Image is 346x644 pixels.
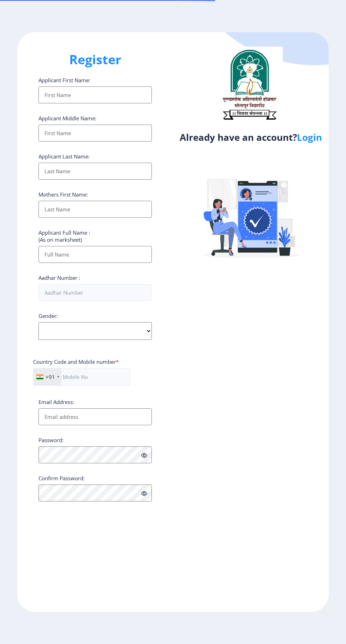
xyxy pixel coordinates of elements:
[38,77,90,84] label: Applicant First Name:
[38,51,152,68] h1: Register
[297,131,322,144] a: Login
[38,408,152,425] input: Email address
[38,274,80,281] label: Aadhar Number :
[38,437,64,444] label: Password:
[34,368,61,385] div: India (भारत): +91
[38,153,90,160] label: Applicant Last Name:
[38,191,88,198] label: Mothers First Name:
[178,132,323,143] h4: Already have an account?
[38,229,90,243] label: Applicant Full Name : (As on marksheet)
[38,201,152,218] input: Last Name
[189,152,313,276] img: Verified-rafiki.svg
[38,398,74,405] label: Email Address:
[38,284,152,301] input: Aadhar Number
[33,358,119,365] label: Country Code and Mobile number
[38,86,152,103] input: First Name
[216,47,283,122] img: logo
[38,115,96,122] label: Applicant Middle Name:
[38,312,58,319] label: Gender:
[33,368,130,386] input: Mobile No
[38,246,152,263] input: Full Name
[46,373,55,380] div: +91
[38,475,85,482] label: Confirm Password:
[38,163,152,180] input: Last Name
[38,125,152,142] input: First Name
